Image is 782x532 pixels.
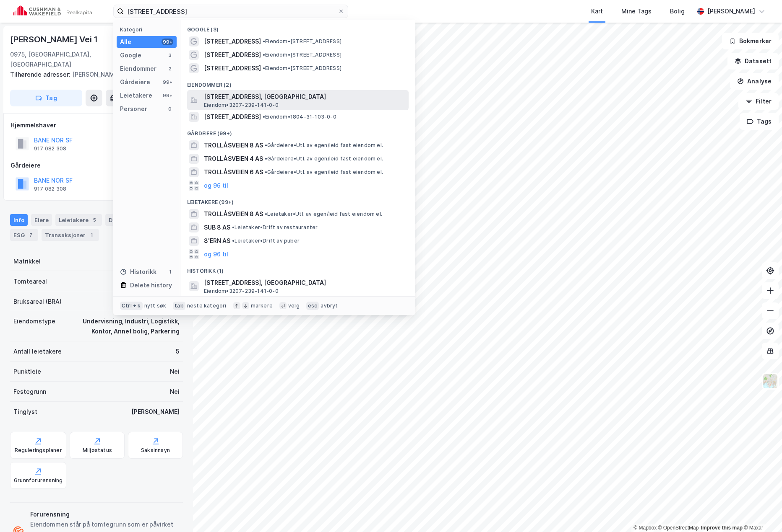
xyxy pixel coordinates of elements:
[105,214,147,226] div: Datasett
[55,214,102,226] div: Leietakere
[263,52,265,58] span: •
[187,302,227,309] div: neste kategori
[162,92,173,99] div: 99+
[740,113,779,130] button: Tags
[621,6,652,16] div: Mine Tags
[263,52,341,58] span: Eiendom • [STREET_ADDRESS]
[13,256,41,266] div: Matrikkel
[263,38,265,44] span: •
[120,64,156,74] div: Eiendommer
[14,477,63,484] div: Grunnforurensning
[131,407,180,417] div: [PERSON_NAME]
[13,387,46,397] div: Festegrunn
[263,114,336,120] span: Eiendom • 1804-31-103-0-0
[173,302,185,310] div: tab
[701,525,743,531] a: Improve this map
[167,65,173,72] div: 2
[633,525,657,531] a: Mapbox
[265,169,383,176] span: Gårdeiere • Utl. av egen/leid fast eiendom el.
[204,249,228,259] button: og 96 til
[170,387,180,397] div: Nei
[232,224,318,231] span: Leietaker • Drift av restauranter
[180,192,415,207] div: Leietakere (99+)
[204,140,263,150] span: TROLLÅSVEIEN 8 AS
[180,261,415,276] div: Historikk (1)
[180,20,415,35] div: Google (3)
[90,216,99,224] div: 5
[31,214,52,226] div: Eiere
[265,155,267,162] span: •
[130,280,172,290] div: Delete history
[120,50,141,60] div: Google
[10,160,182,170] div: Gårdeiere
[288,302,300,309] div: velg
[83,447,112,454] div: Miljøstatus
[740,492,782,532] iframe: Chat Widget
[204,112,261,122] span: [STREET_ADDRESS]
[13,407,37,417] div: Tinglyst
[176,346,180,356] div: 5
[707,6,755,16] div: [PERSON_NAME]
[124,5,338,18] input: Søk på adresse, matrikkel, gårdeiere, leietakere eller personer
[204,236,230,246] span: 8'ERN AS
[263,65,265,71] span: •
[265,169,267,175] span: •
[10,70,176,80] div: [PERSON_NAME] Vei 3
[265,142,267,148] span: •
[162,79,173,85] div: 99+
[10,49,119,70] div: 0975, [GEOGRAPHIC_DATA], [GEOGRAPHIC_DATA]
[13,5,93,17] img: cushman-wakefield-realkapital-logo.202ea83816669bd177139c58696a8fa1.svg
[232,238,235,244] span: •
[232,238,300,244] span: Leietaker • Drift av puber
[180,75,415,90] div: Eiendommer (2)
[167,269,173,275] div: 1
[15,447,62,454] div: Reguleringsplaner
[204,181,228,191] button: og 96 til
[730,73,779,90] button: Analyse
[120,267,156,277] div: Historikk
[204,167,263,177] span: TROLLÅSVEIEN 6 AS
[10,214,28,226] div: Info
[263,65,341,72] span: Eiendom • [STREET_ADDRESS]
[13,367,41,377] div: Punktleie
[120,302,143,310] div: Ctrl + k
[167,106,173,112] div: 0
[13,346,62,356] div: Antall leietakere
[120,26,177,33] div: Kategori
[34,186,66,192] div: 917 082 308
[65,316,180,336] div: Undervisning, Industri, Logistikk, Kontor, Annet bolig, Parkering
[265,142,383,149] span: Gårdeiere • Utl. av egen/leid fast eiendom el.
[738,93,779,110] button: Filter
[167,52,173,59] div: 3
[10,229,38,241] div: ESG
[263,38,341,45] span: Eiendom • [STREET_ADDRESS]
[42,229,99,241] div: Transaksjoner
[670,6,685,16] div: Bolig
[170,367,180,377] div: Nei
[263,114,265,120] span: •
[251,302,273,309] div: markere
[13,276,47,287] div: Tomteareal
[26,231,35,239] div: 7
[162,39,173,45] div: 99+
[10,90,82,106] button: Tag
[265,211,267,217] span: •
[120,90,152,101] div: Leietakere
[120,77,150,87] div: Gårdeiere
[204,63,261,73] span: [STREET_ADDRESS]
[13,297,62,307] div: Bruksareal (BRA)
[265,155,383,162] span: Gårdeiere • Utl. av egen/leid fast eiendom el.
[204,288,279,294] span: Eiendom • 3207-239-141-0-0
[232,224,235,230] span: •
[204,92,405,102] span: [STREET_ADDRESS], [GEOGRAPHIC_DATA]
[265,211,382,217] span: Leietaker • Utl. av egen/leid fast eiendom el.
[722,33,779,49] button: Bokmerker
[321,302,338,309] div: avbryt
[87,231,96,239] div: 1
[762,373,778,389] img: Z
[591,6,603,16] div: Kart
[740,492,782,532] div: Kontrollprogram for chat
[10,71,72,78] span: Tilhørende adresser:
[306,302,319,310] div: esc
[13,316,55,326] div: Eiendomstype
